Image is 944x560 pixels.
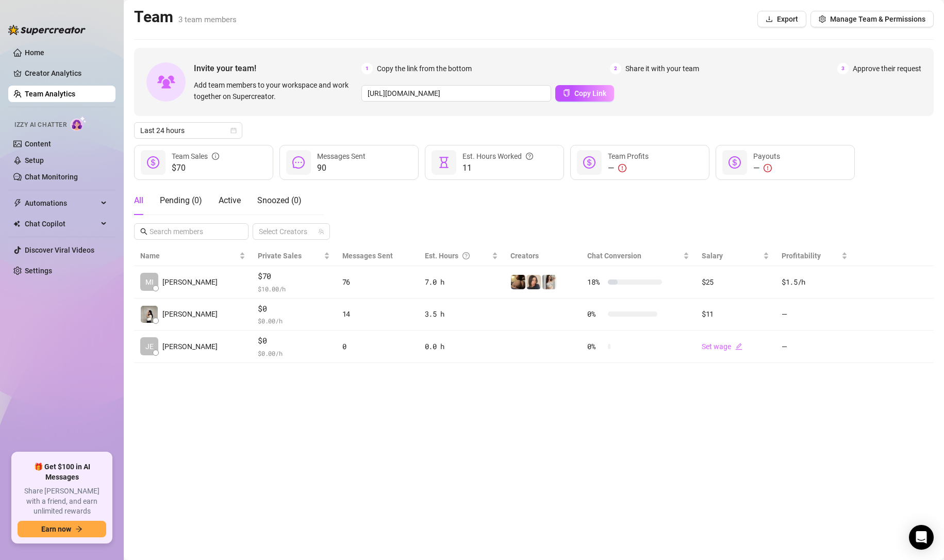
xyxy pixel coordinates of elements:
[618,164,626,172] span: exclamation-circle
[361,63,373,74] span: 1
[342,341,412,352] div: 0
[172,151,219,162] div: Team Sales
[140,228,147,235] span: search
[810,11,934,27] button: Manage Team & Permissions
[292,156,305,169] span: message
[71,116,87,131] img: AI Chatter
[25,195,98,211] span: Automations
[41,525,71,533] span: Earn now
[782,252,821,260] span: Profitability
[317,152,366,160] span: Messages Sent
[258,316,330,326] span: $ 0.00 /h
[526,151,533,162] span: question-circle
[162,276,218,288] span: [PERSON_NAME]
[194,62,361,75] span: Invite your team!
[837,63,849,74] span: 3
[587,308,604,320] span: 0 %
[462,151,533,162] div: Est. Hours Worked
[775,331,854,363] td: —
[13,220,20,227] img: Chat Copilot
[258,252,302,260] span: Private Sales
[608,162,649,174] div: —
[462,162,533,174] span: 11
[735,343,742,350] span: edit
[18,486,106,517] span: Share [PERSON_NAME] with a friend, and earn unlimited rewards
[526,275,541,289] img: Nina
[377,63,472,74] span: Copy the link from the bottom
[608,152,649,160] span: Team Profits
[587,252,641,260] span: Chat Conversion
[134,7,237,27] h2: Team
[258,270,330,283] span: $70
[258,335,330,347] span: $0
[258,284,330,294] span: $ 10.00 /h
[212,151,219,162] span: info-circle
[342,308,412,320] div: 14
[25,246,94,254] a: Discover Viral Videos
[25,48,44,57] a: Home
[425,341,498,352] div: 0.0 h
[230,127,237,134] span: calendar
[702,252,723,260] span: Salary
[909,525,934,550] div: Open Intercom Messenger
[134,194,143,207] div: All
[542,275,556,289] img: Nina
[625,63,699,74] span: Share it with your team
[194,79,357,102] span: Add team members to your workspace and work together on Supercreator.
[702,276,769,288] div: $25
[342,252,393,260] span: Messages Sent
[555,85,614,102] button: Copy Link
[777,15,798,23] span: Export
[782,276,848,288] div: $1.5 /h
[145,341,154,352] span: JE
[162,341,218,352] span: [PERSON_NAME]
[25,173,78,181] a: Chat Monitoring
[587,276,604,288] span: 18 %
[702,308,769,320] div: $11
[610,63,621,74] span: 2
[462,250,470,261] span: question-circle
[25,156,44,164] a: Setup
[140,250,237,261] span: Name
[574,89,606,97] span: Copy Link
[14,120,67,130] span: Izzy AI Chatter
[766,15,773,23] span: download
[147,156,159,169] span: dollar-circle
[583,156,595,169] span: dollar-circle
[25,267,52,275] a: Settings
[819,15,826,23] span: setting
[257,195,302,205] span: Snoozed ( 0 )
[764,164,772,172] span: exclamation-circle
[728,156,741,169] span: dollar-circle
[8,25,86,35] img: logo-BBDzfeDw.svg
[318,228,324,235] span: team
[511,275,525,289] img: Peachy
[172,162,219,174] span: $70
[438,156,450,169] span: hourglass
[425,250,490,261] div: Est. Hours
[18,462,106,482] span: 🎁 Get $100 in AI Messages
[25,90,75,98] a: Team Analytics
[853,63,921,74] span: Approve their request
[145,276,154,288] span: MI
[25,140,51,148] a: Content
[504,246,581,266] th: Creators
[160,194,202,207] div: Pending ( 0 )
[75,525,82,533] span: arrow-right
[317,162,366,174] span: 90
[25,65,107,81] a: Creator Analytics
[18,521,106,537] button: Earn nowarrow-right
[587,341,604,352] span: 0 %
[141,306,158,323] img: Sofia Zamantha …
[775,299,854,331] td: —
[830,15,925,23] span: Manage Team & Permissions
[13,199,22,207] span: thunderbolt
[134,246,252,266] th: Name
[140,123,236,138] span: Last 24 hours
[753,152,780,160] span: Payouts
[25,216,98,232] span: Chat Copilot
[425,276,498,288] div: 7.0 h
[757,11,806,27] button: Export
[258,348,330,358] span: $ 0.00 /h
[219,195,241,205] span: Active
